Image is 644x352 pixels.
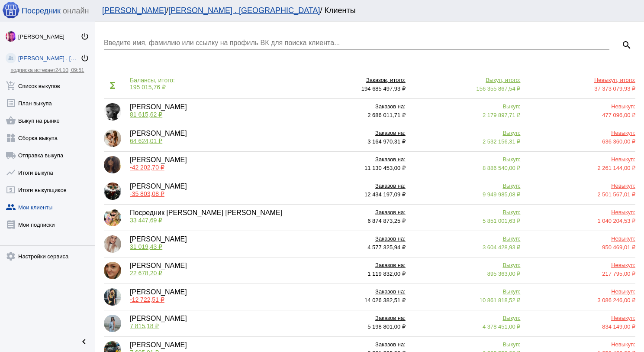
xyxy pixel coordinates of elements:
div: [PERSON_NAME] [18,33,80,40]
div: Выкуп: [414,183,521,191]
div: Невыкуп: [529,183,635,191]
div: Выкуп: [414,315,521,323]
div: Невыкуп: [529,288,635,297]
mat-icon: list_alt [6,98,16,108]
span: 2 261 144,00 ₽ [597,165,635,171]
div: Выкуп: [414,235,521,244]
div: Невыкуп: [529,315,635,323]
span: 24.10, 09:51 [55,67,84,73]
mat-icon: show_chart [6,167,16,178]
div: Заказов на: [299,103,406,112]
div: Невыкуп: [529,209,635,218]
div: Заказов на: [299,130,406,138]
div: Невыкуп: [529,156,635,165]
div: Заказов на: [299,183,406,191]
span: 37 373 079,93 ₽ [594,85,635,92]
span: 11 130 453,00 ₽ [364,165,406,171]
div: [PERSON_NAME] [130,288,187,306]
span: 31 019,43 ₽ [130,243,162,250]
span: 81 615,62 ₽ [130,111,162,118]
mat-icon: local_shipping [6,150,16,160]
img: DswxFn8eofnO5d9PzfsTmCDDM2C084Qvq32CvNVw8c0JajYaOrZz5JYWNrj--7e93YPZXg.jpg [104,156,121,173]
div: [PERSON_NAME] [130,235,187,253]
span: 33 447,69 ₽ [130,217,162,224]
span: 9 949 985,08 ₽ [483,191,521,198]
div: Выкуп: [414,341,521,350]
div: [PERSON_NAME] [130,262,187,279]
span: 12 434 197,09 ₽ [364,191,406,198]
a: подписка истекает24.10, 09:51 [10,67,84,73]
mat-icon: chevron_left [79,336,89,347]
div: Выкуп: [414,130,521,138]
div: Выкуп: [414,103,521,112]
span: 3 086 246,00 ₽ [597,297,635,303]
div: [PERSON_NAME] [130,183,187,200]
span: 195 015,76 ₽ [130,84,166,91]
mat-icon: settings [6,251,16,261]
span: 5 851 001,63 ₽ [483,218,521,224]
img: e78SHcMQxUdyZPSmMuqhNNSihG5qwqpCvo9g4MOCF4FTeRBVJFDFa5Ue9I0hMuL5lN3RLiAO5xl6ZtzinHj_WwJj.jpg [104,130,121,147]
div: [PERSON_NAME] [130,130,187,147]
span: 3 604 428,93 ₽ [483,244,521,251]
span: 895 363,00 ₽ [487,271,521,277]
div: Заказов на: [299,288,406,297]
div: Невыкуп: [529,103,635,112]
div: Невыкуп, итого: [529,77,635,85]
img: community_200.png [6,53,16,63]
div: Балансы, итого: [130,77,175,84]
img: vd2iKW0PW-FsqLi4RmhEwsCg2KrKpVNwsQFjmPRsT4HaO-m7wc8r3lMq2bEv28q2mqI8OJVjWDK1XKAm0SGrcN3D.jpg [104,183,121,200]
span: 950 469,01 ₽ [602,244,635,251]
span: 156 355 867,54 ₽ [476,85,520,92]
span: -35 803,08 ₽ [130,190,164,197]
div: Заказов на: [299,209,406,218]
span: онлайн [63,7,89,16]
img: lTMkEctRifZclLSmMfjPiqPo9_IitIQc7Zm9_kTpSvtuFf7FYwI_Wl6KSELaRxoJkUZJMTCIoWL9lUW6Yz6GDjvR.jpg [104,262,121,279]
mat-icon: functions [104,77,121,94]
span: 194 685 497,93 ₽ [361,85,406,92]
span: 5 198 801,00 ₽ [367,323,406,330]
span: 22 678,20 ₽ [130,270,162,277]
img: -b3CGEZm7JiWNz4MSe0vK8oszDDqK_yjx-I-Zpe58LR35vGIgXxFA2JGcGbEMVaWNP5BujAwwLFBmyesmt8751GY.jpg [104,288,121,306]
div: Невыкуп: [529,130,635,138]
img: apple-icon-60x60.png [2,1,19,19]
div: Заказов, итого: [299,77,406,85]
span: 2 532 156,31 ₽ [483,138,521,145]
input: Введите имя, фамилию или ссылку на профиль ВК для поиска клиента... [104,39,609,47]
div: Выкуп: [414,288,521,297]
div: Невыкуп: [529,235,635,244]
span: -42 202,70 ₽ [130,164,164,171]
mat-icon: group [6,202,16,212]
img: 73xLq58P2BOqs-qIllg3xXCtabieAB0OMVER0XTxHpc0AjG-Rb2SSuXsq4It7hEfqgBcQNho.jpg [6,31,16,42]
div: Заказов на: [299,315,406,323]
a: [PERSON_NAME] . [GEOGRAPHIC_DATA] [168,6,320,15]
img: 9bX9eWR0xDgCiTIhQTzpvXJIoeDPQLXe9CHnn3Gs1PGb3J-goD_dDXIagjGUYbFRmMTp9d7qhpcK6TVyPhbmsz2d.jpg [104,103,121,121]
mat-icon: add_shopping_cart [6,81,16,91]
span: 477 096,00 ₽ [602,112,635,118]
img: fOlTo9W8SFeYRjnAPe4kdU5if1WPkWLF0qZodKrFFsoqOHw29Qo3_pTj3r0akry38xFSqUoJcUYJ7v7A48ynXQs_.jpg [104,315,121,332]
span: 217 795,00 ₽ [602,271,635,277]
div: Заказов на: [299,235,406,244]
span: 2 179 897,71 ₽ [483,112,521,118]
span: 8 886 540,00 ₽ [483,165,521,171]
span: 2 501 567,01 ₽ [597,191,635,198]
img: jpYarlG_rMSRdqPbVPQVGBq6sjAws1PGEm5gZ1VrcU0z7HB6t_6-VAYqmDps2aDbz8He_Uz8T3ZkfUszj2kIdyl7.jpg [104,235,121,253]
span: 4 378 451,00 ₽ [483,323,521,330]
mat-icon: power_settings_new [80,54,89,62]
div: Выкуп: [414,156,521,165]
span: 7 815,18 ₽ [130,323,159,329]
mat-icon: widgets [6,133,16,143]
mat-icon: local_atm [6,185,16,195]
span: 1 040 204,53 ₽ [597,218,635,224]
span: 14 026 382,51 ₽ [364,297,406,303]
div: Выкуп, итого: [414,77,521,85]
span: Посредник [22,7,61,16]
mat-icon: power_settings_new [80,32,89,41]
div: [PERSON_NAME] [130,156,187,173]
a: [PERSON_NAME] [102,6,166,15]
span: 10 861 818,52 ₽ [480,297,521,303]
mat-icon: shopping_basket [6,115,16,126]
div: [PERSON_NAME] [130,315,187,332]
div: Выкуп: [414,209,521,218]
mat-icon: search [621,40,632,50]
div: Заказов на: [299,262,406,271]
